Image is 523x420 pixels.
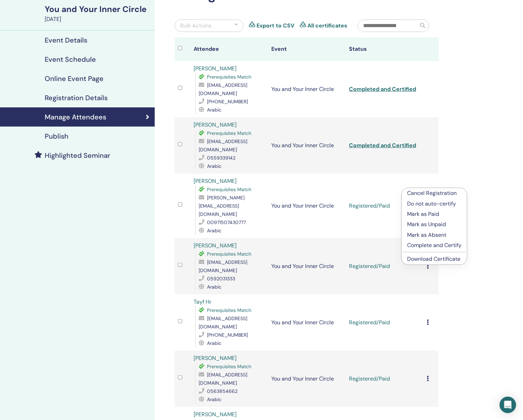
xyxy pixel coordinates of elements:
[407,241,461,249] p: Complete and Certify
[207,163,221,169] span: Arabic
[407,210,461,218] p: Mark as Paid
[349,85,416,93] a: Completed and Certified
[207,388,238,394] span: 0563854662
[500,397,516,413] div: Open Intercom Messenger
[407,200,461,208] p: Do not auto-certify
[268,117,346,174] td: You and Your Inner Circle
[407,189,461,197] p: Cancel Registration
[199,372,247,386] span: [EMAIL_ADDRESS][DOMAIN_NAME]
[268,294,346,351] td: You and Your Inner Circle
[207,396,221,402] span: Arabic
[194,65,237,72] a: [PERSON_NAME]
[207,107,221,113] span: Arabic
[307,22,347,30] a: All certificates
[194,298,211,305] a: Tayf Hr
[207,340,221,346] span: Arabic
[207,219,246,225] span: 00971507430777
[199,195,244,217] span: [PERSON_NAME][EMAIL_ADDRESS][DOMAIN_NAME]
[207,251,251,257] span: Prerequisites Match
[45,113,106,121] h4: Manage Attendees
[190,37,268,61] th: Attendee
[268,174,346,238] td: You and Your Inner Circle
[346,37,423,61] th: Status
[207,332,248,338] span: [PHONE_NUMBER]
[268,238,346,294] td: You and Your Inner Circle
[194,242,237,249] a: [PERSON_NAME]
[268,351,346,407] td: You and Your Inner Circle
[199,259,247,273] span: [EMAIL_ADDRESS][DOMAIN_NAME]
[407,220,461,229] p: Mark as Unpaid
[199,138,247,153] span: [EMAIL_ADDRESS][DOMAIN_NAME]
[45,55,96,63] h4: Event Schedule
[45,94,108,102] h4: Registration Details
[199,315,247,330] span: [EMAIL_ADDRESS][DOMAIN_NAME]
[194,121,237,128] a: [PERSON_NAME]
[407,255,460,262] a: Download Certificate
[45,151,110,160] h4: Highlighted Seminar
[257,22,294,30] a: Export to CSV
[207,284,221,290] span: Arabic
[180,22,211,30] div: Bulk Actions
[207,98,248,105] span: [PHONE_NUMBER]
[45,74,103,83] h4: Online Event Page
[45,132,68,140] h4: Publish
[45,15,151,23] div: [DATE]
[45,3,151,15] div: You and Your Inner Circle
[194,411,237,418] a: [PERSON_NAME]
[207,74,251,80] span: Prerequisites Match
[207,130,251,136] span: Prerequisites Match
[207,227,221,234] span: Arabic
[268,37,346,61] th: Event
[194,177,237,185] a: [PERSON_NAME]
[194,354,237,362] a: [PERSON_NAME]
[207,186,251,192] span: Prerequisites Match
[407,231,461,239] p: Mark as Absent
[41,3,155,23] a: You and Your Inner Circle[DATE]
[268,61,346,117] td: You and Your Inner Circle
[199,82,247,96] span: [EMAIL_ADDRESS][DOMAIN_NAME]
[207,363,251,370] span: Prerequisites Match
[207,307,251,313] span: Prerequisites Match
[45,36,87,44] h4: Event Details
[207,155,236,161] span: 0559339142
[349,142,416,149] a: Completed and Certified
[207,276,235,282] span: 0592031333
